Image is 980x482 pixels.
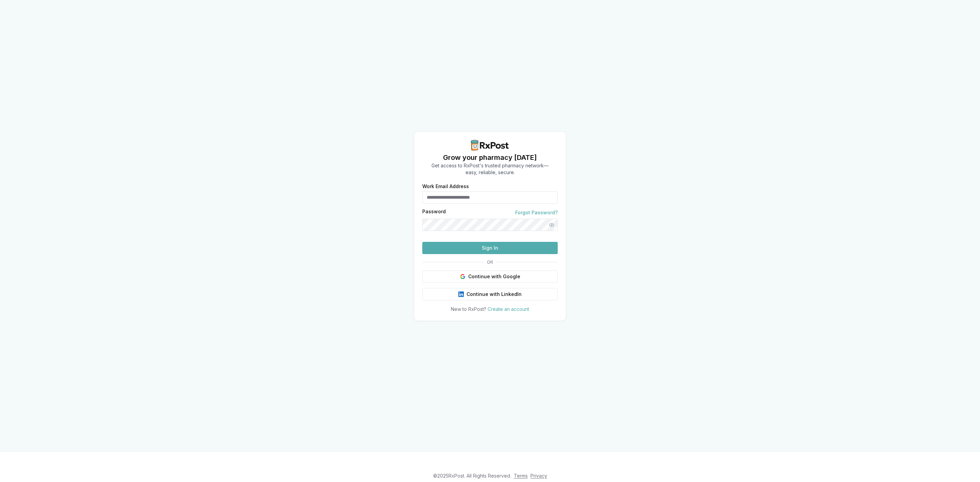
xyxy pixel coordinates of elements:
p: Get access to RxPost's trusted pharmacy network— easy, reliable, secure. [431,162,549,176]
img: RxPost Logo [468,140,512,151]
span: OR [484,260,496,265]
button: Sign In [422,242,558,254]
img: LinkedIn [458,292,464,297]
button: Show password [545,219,558,231]
a: Forgot Password? [515,209,558,216]
a: Terms [514,473,528,479]
button: Continue with LinkedIn [422,288,558,300]
img: Google [460,274,465,279]
label: Password [422,209,446,216]
a: Create an account [488,306,529,312]
span: New to RxPost? [451,306,486,312]
h1: Grow your pharmacy [DATE] [431,153,549,162]
a: Privacy [530,473,547,479]
label: Work Email Address [422,184,558,189]
button: Continue with Google [422,270,558,283]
